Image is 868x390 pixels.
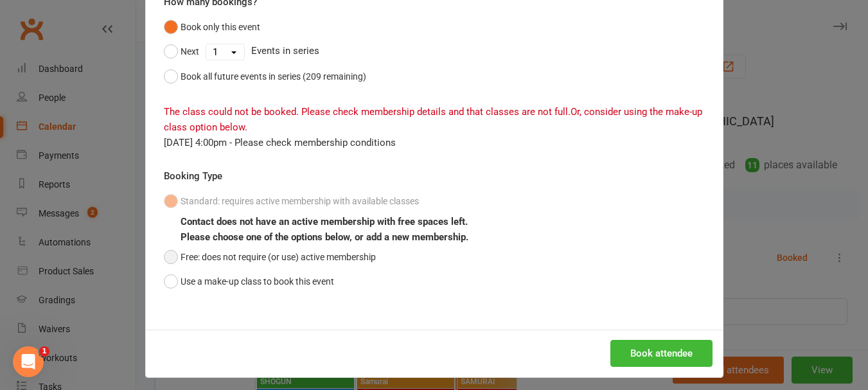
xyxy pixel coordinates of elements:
button: Use a make-up class to book this event [164,269,334,294]
div: Book all future events in series (209 remaining) [181,69,366,84]
button: Next [164,39,199,64]
button: Book all future events in series (209 remaining) [164,64,366,89]
button: Free: does not require (or use) active membership [164,245,376,269]
b: Please choose one of the options below, or add a new membership. [181,231,468,243]
label: Booking Type [164,168,222,184]
iframe: Intercom live chat [13,346,44,377]
span: The class could not be booked. Please check membership details and that classes are not full. [164,106,571,118]
button: Book attendee [610,340,713,367]
button: Book only this event [164,15,260,39]
div: Events in series [164,39,705,64]
div: [DATE] 4:00pm - Please check membership conditions [164,135,705,150]
b: Contact does not have an active membership with free spaces left. [181,216,468,227]
span: 1 [39,346,49,357]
